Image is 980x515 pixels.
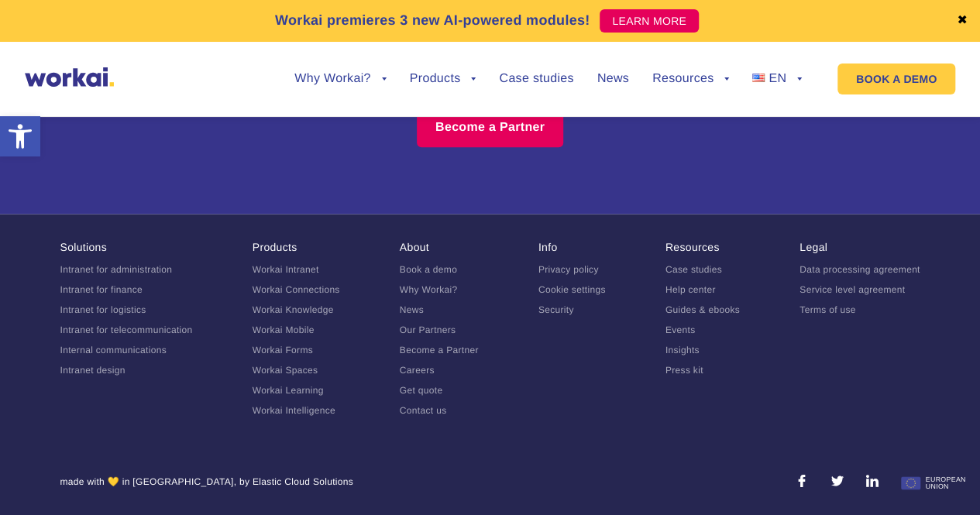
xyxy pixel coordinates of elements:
[665,304,740,315] a: Guides & ebooks
[253,405,335,416] a: Workai Intelligence
[400,385,443,396] a: Get quote
[294,73,386,85] a: Why Workai?
[253,365,318,376] a: Workai Spaces
[400,345,479,355] a: Become a Partner
[60,264,173,275] a: Intranet for administration
[400,264,457,275] a: Book a demo
[665,324,696,335] a: Events
[60,284,143,295] a: Intranet for finance
[769,72,786,85] span: EN
[957,15,968,27] a: ✖
[652,73,729,85] a: Resources
[60,241,107,253] a: Solutions
[60,345,167,355] a: Internal communications
[499,73,573,85] a: Case studies
[799,304,856,315] a: Terms of use
[538,241,558,253] a: Info
[665,284,716,295] a: Help center
[665,365,703,376] a: Press kit
[253,241,297,253] a: Products
[600,9,699,33] a: LEARN MORE
[538,304,574,315] a: Security
[410,73,476,85] a: Products
[253,324,315,335] a: Workai Mobile
[665,264,722,275] a: Case studies
[799,241,827,253] a: Legal
[400,241,429,253] a: About
[275,10,590,31] p: Workai premieres 3 new AI-powered modules!
[417,108,563,147] a: Become a Partner
[60,304,146,315] a: Intranet for logistics
[597,73,629,85] a: News
[400,405,447,416] a: Contact us
[837,64,955,94] a: BOOK A DEMO
[253,304,334,315] a: Workai Knowledge
[799,284,905,295] a: Service level agreement
[253,264,319,275] a: Workai Intranet
[799,264,920,275] a: Data processing agreement
[538,284,606,295] a: Cookie settings
[400,284,458,295] a: Why Workai?
[665,241,720,253] a: Resources
[400,304,424,315] a: News
[253,385,324,396] a: Workai Learning
[253,284,340,295] a: Workai Connections
[400,365,435,376] a: Careers
[60,475,354,496] div: made with 💛 in [GEOGRAPHIC_DATA], by Elastic Cloud Solutions
[665,345,700,355] a: Insights
[60,324,193,335] a: Intranet for telecommunication
[538,264,599,275] a: Privacy policy
[400,324,456,335] a: Our Partners
[253,345,313,355] a: Workai Forms
[60,365,126,376] a: Intranet design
